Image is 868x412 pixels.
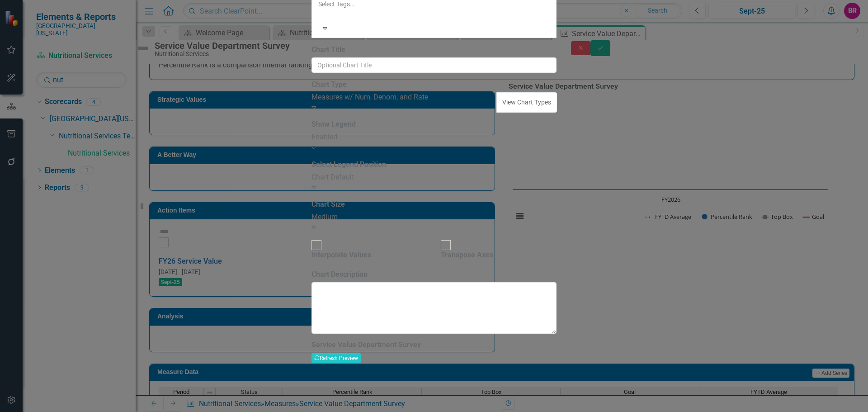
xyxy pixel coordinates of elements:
div: Transpose Axes [441,250,493,260]
label: Chart Title [311,45,345,55]
label: Chart Type [311,80,347,90]
div: Interpolate Values [311,250,371,260]
div: Enabled [311,132,557,142]
button: View Chart Types [496,92,557,113]
div: Medium [311,212,557,223]
input: Optional Chart Title [311,57,557,73]
label: Chart Size [311,199,345,210]
button: Refresh Preview [311,353,361,363]
div: Measures w/ Num, Denom, and Rate [311,92,497,103]
h3: Service Value Department Survey [311,341,557,349]
label: Show Legend [311,119,356,130]
label: Chart Description [311,270,368,280]
div: Chart Default [311,172,557,183]
label: Select Legend Position [311,160,386,170]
